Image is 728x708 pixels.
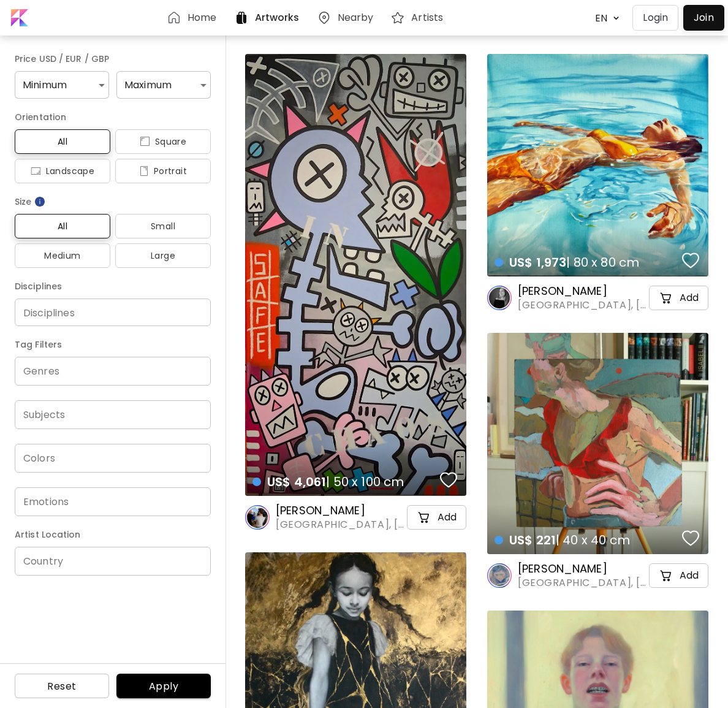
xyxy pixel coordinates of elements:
span: Price USD / EUR / GBP [15,51,109,66]
img: cart-icon [659,291,673,305]
a: [PERSON_NAME][GEOGRAPHIC_DATA], [GEOGRAPHIC_DATA]cart-iconAdd [487,284,708,312]
img: icon [139,166,149,176]
span: [GEOGRAPHIC_DATA], [GEOGRAPHIC_DATA] [276,517,507,531]
span: Add [680,291,699,305]
span: [PERSON_NAME] [518,561,607,576]
img: info [34,196,46,208]
button: iconSquare [115,129,211,154]
span: EN [595,11,607,25]
span: US$ 1,973 [509,254,566,271]
a: Nearby [317,10,379,25]
a: US$ 4,061| 50 x 100 cmfavoriteshttps://cdn.kaleido.art/CDN/Artwork/175895/Primary/medium.webp?upd... [245,54,466,496]
button: All [15,214,110,238]
span: [PERSON_NAME] [276,503,365,518]
span: | 80 x 80 cm [566,254,639,271]
span: US$ 221 [509,531,556,549]
span: [PERSON_NAME] [518,283,607,299]
span: Large [151,248,175,263]
a: US$ 221| 40 x 40 cmfavoriteshttps://cdn.kaleido.art/CDN/Artwork/169904/Primary/medium.webp?update... [487,333,708,554]
span: Add [438,510,457,524]
button: favorites [679,526,702,550]
img: cart-icon [659,568,673,583]
a: Artworks [234,10,305,25]
span: Reset [47,680,76,693]
span: Nearby [338,10,374,25]
div: EN [589,7,610,29]
span: Maximum [124,78,172,92]
button: favorites [437,468,460,492]
span: All [58,219,67,234]
span: | 50 x 100 cm [326,473,404,490]
button: favorites [679,248,702,273]
span: Portrait [154,164,187,178]
span: Add [680,568,699,582]
span: | 40 x 40 cm [556,531,630,549]
span: Square [155,134,186,149]
img: arrow down [610,12,623,24]
a: Join [683,5,724,31]
button: cart-iconAdd [407,505,466,530]
div: Minimum [15,71,109,99]
button: iconPortrait [115,159,211,183]
button: cart-iconAdd [649,286,708,310]
a: [PERSON_NAME][GEOGRAPHIC_DATA], [GEOGRAPHIC_DATA]cart-iconAdd [487,561,708,590]
a: Login [632,5,683,31]
span: Home [188,10,216,25]
button: Medium [15,243,110,268]
span: Orientation [15,110,66,124]
span: Minimum [23,78,67,92]
span: US$ 4,061 [267,473,326,490]
span: Medium [44,248,80,263]
span: Artist Location [15,527,81,542]
span: Tag Filters [15,337,62,352]
span: Small [151,219,175,234]
button: Apply [116,674,211,698]
button: iconLandscape [15,159,110,183]
a: [PERSON_NAME][GEOGRAPHIC_DATA], [GEOGRAPHIC_DATA]cart-iconAdd [245,503,466,531]
span: Size [15,194,31,209]
button: cart-iconAdd [649,563,708,588]
span: Apply [149,680,178,693]
span: Artworks [255,10,300,25]
span: All [58,134,67,149]
a: US$ 1,973| 80 x 80 cmfavoriteshttps://cdn.kaleido.art/CDN/Artwork/172750/Primary/medium.webp?upda... [487,54,708,276]
div: Maximum [116,71,211,99]
img: icon [31,166,41,176]
img: cart-icon [417,510,431,525]
a: Artists [390,10,448,25]
a: Home [167,10,221,25]
img: icon [140,137,150,147]
span: Artists [411,10,443,25]
button: All [15,129,110,154]
button: Login [632,5,678,31]
button: Large [115,243,211,268]
button: Reset [15,674,109,698]
span: Login [643,10,668,25]
span: Disciplines [15,279,62,294]
button: Small [115,214,211,238]
span: Landscape [46,164,95,178]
